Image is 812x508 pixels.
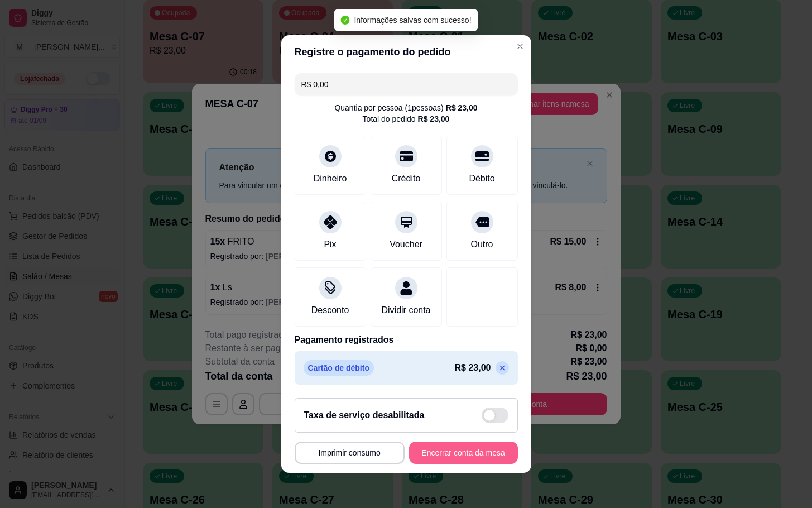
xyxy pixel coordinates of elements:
div: Total do pedido [363,113,450,124]
button: Close [511,37,529,55]
span: check-circle [340,16,349,25]
p: Pagamento registrados [295,333,518,347]
div: R$ 23,00 [446,102,478,113]
div: Crédito [392,172,421,185]
input: Ex.: hambúrguer de cordeiro [301,73,511,95]
div: Outro [470,238,493,251]
button: Encerrar conta da mesa [409,442,518,464]
p: Cartão de débito [304,360,374,376]
div: Dividir conta [381,304,430,317]
div: Desconto [311,304,349,317]
h2: Taxa de serviço desabilitada [304,409,425,422]
div: Voucher [390,238,422,251]
p: R$ 23,00 [455,361,491,375]
div: Dinheiro [314,172,347,185]
div: Pix [324,238,336,251]
span: Informações salvas com sucesso! [354,16,471,25]
div: Quantia por pessoa ( 1 pessoas) [334,102,477,113]
div: Débito [469,172,494,185]
header: Registre o pagamento do pedido [281,35,531,69]
button: Imprimir consumo [295,442,405,464]
div: R$ 23,00 [418,113,450,124]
